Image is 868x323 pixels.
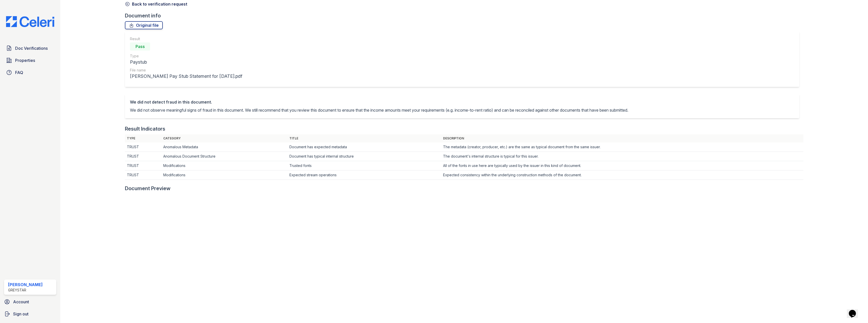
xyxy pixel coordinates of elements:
[15,69,23,76] span: FAQ
[161,142,287,152] td: Anomalous Metadata
[441,142,803,152] td: The metadata (creator, producer, etc.) are the same as typical document from the same issuer.
[125,142,161,152] td: TRUST
[287,161,441,170] td: Trusted fonts
[4,55,56,65] a: Properties
[161,152,287,161] td: Anomalous Document Structure
[13,299,29,305] span: Account
[847,303,863,318] iframe: chat widget
[125,125,165,132] div: Result Indicators
[130,59,242,66] div: Paystub
[130,107,628,113] p: We did not observe meaningful signs of fraud in this document. We still recommend that you review...
[4,43,56,53] a: Doc Verifications
[130,68,242,73] div: File name
[287,170,441,180] td: Expected stream operations
[13,311,29,317] span: Sign out
[130,42,150,51] div: Pass
[287,134,441,142] th: Title
[15,45,48,51] span: Doc Verifications
[130,54,242,59] div: Type
[125,21,163,29] a: Original file
[2,297,58,307] a: Account
[125,1,187,7] a: Back to verification request
[287,152,441,161] td: Document has typical internal structure
[161,161,287,170] td: Modifications
[441,161,803,170] td: All of the fonts in use here are typically used by the issuer in this kind of document.
[8,282,43,288] div: [PERSON_NAME]
[130,73,242,80] div: [PERSON_NAME] Pay Stub Statement for [DATE].pdf
[161,134,287,142] th: Category
[441,152,803,161] td: The document's internal structure is typical for this issuer.
[161,170,287,180] td: Modifications
[2,309,58,319] a: Sign out
[8,288,43,293] div: Greystar
[4,67,56,78] a: FAQ
[125,12,803,19] div: Document info
[125,134,161,142] th: Type
[125,185,171,192] div: Document Preview
[130,36,242,41] div: Result
[15,57,35,63] span: Properties
[125,152,161,161] td: TRUST
[287,142,441,152] td: Document has expected metadata
[130,99,628,105] div: We did not detect fraud in this document.
[2,16,58,27] img: CE_Logo_Blue-a8612792a0a2168367f1c8372b55b34899dd931a85d93a1a3d3e32e68fde9ad4.png
[125,170,161,180] td: TRUST
[441,170,803,180] td: Expected consistency within the underlying construction methods of the document.
[441,134,803,142] th: Description
[125,161,161,170] td: TRUST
